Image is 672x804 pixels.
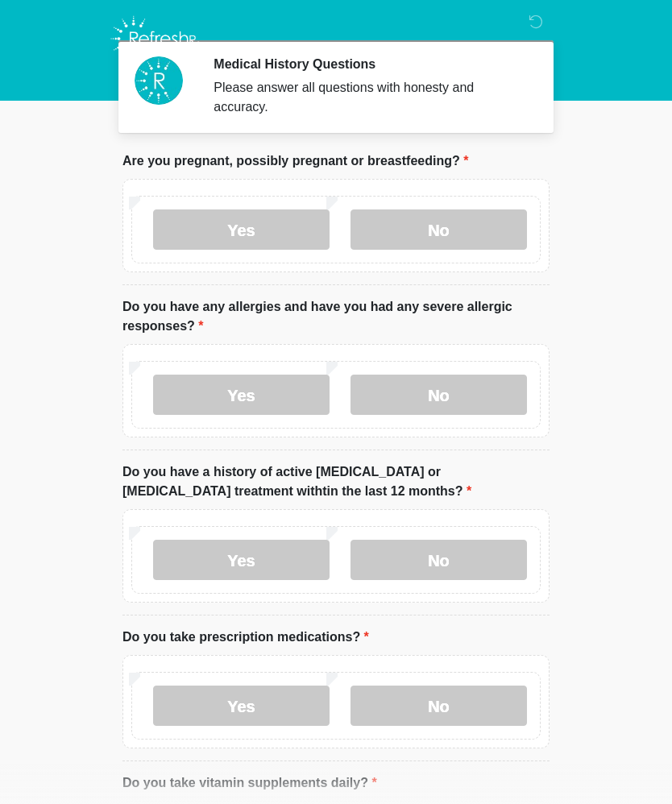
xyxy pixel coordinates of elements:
[153,540,330,580] label: Yes
[122,628,369,647] label: Do you take prescription medications?
[153,375,330,415] label: Yes
[122,773,377,793] label: Do you take vitamin supplements daily?
[135,56,183,105] img: Agent Avatar
[351,375,527,415] label: No
[122,151,468,171] label: Are you pregnant, possibly pregnant or breastfeeding?
[351,686,527,726] label: No
[106,12,204,65] img: Refresh RX Logo
[351,540,527,580] label: No
[153,209,330,250] label: Yes
[122,297,550,336] label: Do you have any allergies and have you had any severe allergic responses?
[153,686,330,726] label: Yes
[351,209,527,250] label: No
[214,78,525,117] div: Please answer all questions with honesty and accuracy.
[122,462,550,501] label: Do you have a history of active [MEDICAL_DATA] or [MEDICAL_DATA] treatment withtin the last 12 mo...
